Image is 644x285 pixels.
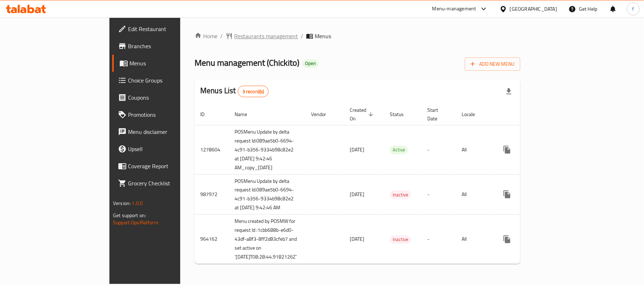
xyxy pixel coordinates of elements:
[238,88,269,95] span: 3 record(s)
[112,72,217,89] a: Choice Groups
[128,25,211,33] span: Edit Restaurant
[195,104,573,264] table: enhanced table
[516,186,533,203] button: Change Status
[112,37,217,55] a: Branches
[235,110,256,119] span: Name
[311,110,335,119] span: Vendor
[350,234,364,244] span: [DATE]
[128,42,211,50] span: Branches
[238,86,269,97] div: Total records count
[462,110,484,119] span: Locale
[422,125,456,174] td: -
[350,106,375,123] span: Created On
[456,215,493,264] td: All
[113,199,131,208] span: Version:
[301,32,303,40] li: /
[112,140,217,157] a: Upsell
[510,5,557,13] div: [GEOGRAPHIC_DATA]
[432,5,476,13] div: Menu-management
[128,179,211,187] span: Grocery Checklist
[112,20,217,37] a: Edit Restaurant
[632,5,634,13] span: f
[112,175,217,192] a: Grocery Checklist
[350,190,364,199] span: [DATE]
[234,32,298,40] span: Restaurants management
[112,157,217,175] a: Coverage Report
[516,231,533,248] button: Change Status
[229,125,305,174] td: POSMenu Update by delta request Id:089ae5b0-6694-4c91-b356-9334b98c82e2 at [DATE] 9:42:46 AM_copy...
[128,76,211,85] span: Choice Groups
[493,104,573,125] th: Actions
[128,93,211,102] span: Coupons
[200,110,214,119] span: ID
[500,83,517,100] div: Export file
[516,141,533,158] button: Change Status
[220,32,223,40] li: /
[128,162,211,170] span: Coverage Report
[128,127,211,136] span: Menu disclaimer
[195,32,520,40] nav: breadcrumb
[226,32,298,40] a: Restaurants management
[350,145,364,154] span: [DATE]
[456,125,493,174] td: All
[498,141,516,158] button: more
[128,145,211,153] span: Upsell
[456,174,493,215] td: All
[112,55,217,72] a: Menus
[465,57,520,71] button: Add New Menu
[471,60,515,69] span: Add New Menu
[302,60,319,66] span: Open
[113,218,158,227] a: Support.OpsPlatform
[229,174,305,215] td: POSMenu Update by delta request Id:089ae5b0-6694-4c91-b356-9334b98c82e2 at [DATE] 9:42:46 AM
[200,85,269,97] h2: Menus List
[390,146,408,154] span: Active
[195,55,299,71] span: Menu management ( Chickito )
[132,199,143,208] span: 1.0.0
[112,89,217,106] a: Coupons
[390,191,411,199] span: Inactive
[128,110,211,119] span: Promotions
[427,106,447,123] span: Start Date
[422,215,456,264] td: -
[113,211,146,220] span: Get support on:
[112,106,217,123] a: Promotions
[498,231,516,248] button: more
[315,32,331,40] span: Menus
[498,186,516,203] button: more
[229,215,305,264] td: Menu created by POSMW for request Id :1cbb688b-e6d0-43df-a8f3-8ff2d83cfeb7 and set active on '[DA...
[422,174,456,215] td: -
[129,59,211,67] span: Menus
[390,235,411,244] span: Inactive
[112,123,217,140] a: Menu disclaimer
[302,59,319,68] div: Open
[390,110,413,119] span: Status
